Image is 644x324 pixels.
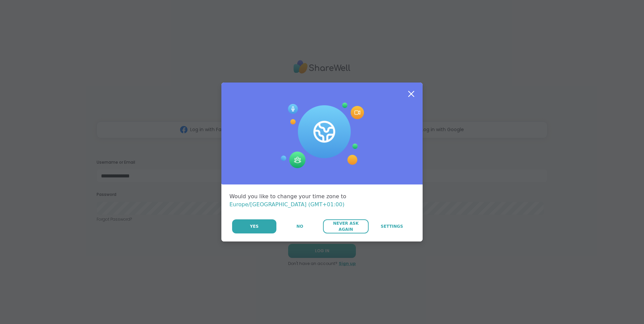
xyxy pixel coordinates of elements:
[323,219,368,233] button: Never Ask Again
[250,223,259,229] span: Yes
[232,219,276,233] button: Yes
[381,223,403,229] span: Settings
[229,193,415,209] div: Would you like to change your time zone to
[326,220,365,232] span: Never Ask Again
[369,219,415,233] a: Settings
[280,103,364,168] img: Session Experience
[297,223,303,229] span: No
[277,219,322,233] button: No
[229,201,344,208] span: Europe/[GEOGRAPHIC_DATA] (GMT+01:00)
